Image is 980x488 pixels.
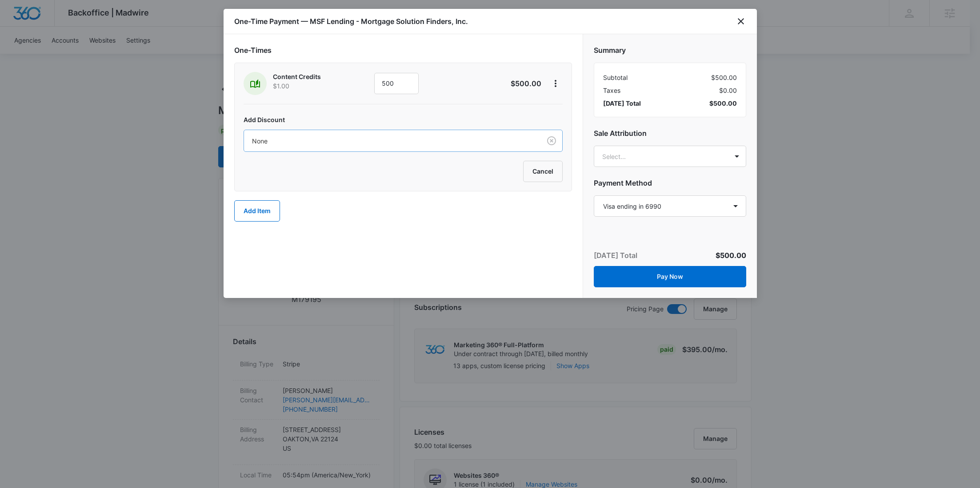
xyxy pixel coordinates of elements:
h2: Payment Method [594,178,746,188]
p: Content Credits [273,72,349,81]
p: [DATE] Total [594,250,637,261]
button: Add Item [234,200,280,222]
button: View More [548,76,563,91]
span: Taxes [603,86,620,95]
h2: Summary [594,45,746,56]
input: 1 [374,73,419,94]
p: $1.00 [273,81,349,91]
button: Clear [544,134,559,148]
h1: One-Time Payment — MSF Lending - Mortgage Solution Finders, Inc. [234,16,468,27]
h2: One-Times [234,45,572,56]
span: $0.00 [719,86,737,95]
h2: Sale Attribution [594,128,746,139]
button: close [736,16,746,27]
button: Cancel [523,161,563,182]
button: Pay Now [594,266,746,287]
div: $500.00 [603,73,737,82]
span: $500.00 [716,251,746,260]
p: $500.00 [500,78,541,89]
h3: Add Discount [244,115,563,124]
span: Subtotal [603,73,628,82]
span: [DATE] Total [603,99,641,108]
span: $500.00 [709,99,737,108]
